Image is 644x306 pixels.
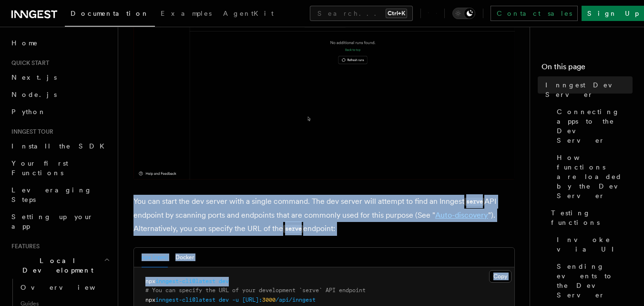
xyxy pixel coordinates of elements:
[232,296,239,303] span: -u
[464,198,484,206] code: serve
[161,10,212,17] span: Examples
[310,6,413,21] button: Search...Ctrl+K
[71,10,149,17] span: Documentation
[8,208,112,235] a: Setting up your app
[8,243,40,250] span: Features
[8,69,112,86] a: Next.js
[557,153,633,200] span: How functions are loaded by the Dev Server
[547,204,633,231] a: Testing functions
[11,142,110,150] span: Install the SDK
[262,296,276,303] span: 3000
[386,9,407,18] kbd: Ctrl+K
[542,76,633,103] a: Inngest Dev Server
[20,284,119,291] span: Overview
[8,34,112,52] a: Home
[8,137,112,155] a: Install the SDK
[553,231,633,258] a: Invoke via UI
[155,3,217,26] a: Examples
[553,149,633,204] a: How functions are loaded by the Dev Server
[145,296,155,303] span: npx
[8,103,112,120] a: Python
[8,155,112,181] a: Your first Functions
[8,86,112,103] a: Node.js
[11,38,38,48] span: Home
[155,296,215,303] span: inngest-cli@latest
[133,195,515,236] p: You can start the dev server with a single command. The dev server will attempt to find an Innges...
[219,278,229,285] span: dev
[11,213,93,230] span: Setting up your app
[553,103,633,149] a: Connecting apps to the Dev Server
[142,248,168,267] button: npx (npm)
[17,279,112,296] a: Overview
[557,262,633,300] span: Sending events to the Dev Server
[283,225,303,233] code: serve
[276,296,316,303] span: /api/inngest
[8,256,104,275] span: Local Development
[8,128,53,136] span: Inngest tour
[145,278,155,285] span: npx
[65,3,155,27] a: Documentation
[8,181,112,208] a: Leveraging Steps
[219,296,229,303] span: dev
[542,61,633,76] h4: On this page
[545,80,633,99] span: Inngest Dev Server
[452,8,475,19] button: Toggle dark mode
[11,159,68,177] span: Your first Functions
[217,3,279,26] a: AgentKit
[8,59,49,67] span: Quick start
[175,248,194,267] button: Docker
[557,107,633,145] span: Connecting apps to the Dev Server
[11,108,46,116] span: Python
[557,235,633,254] span: Invoke via UI
[435,211,488,220] a: Auto-discovery
[553,258,633,304] a: Sending events to the Dev Server
[8,252,112,279] button: Local Development
[145,287,366,294] span: # You can specify the URL of your development `serve` API endpoint
[155,278,215,285] span: inngest-cli@latest
[11,74,57,81] span: Next.js
[223,10,274,17] span: AgentKit
[242,296,262,303] span: [URL]:
[11,186,92,203] span: Leveraging Steps
[491,6,578,21] a: Contact sales
[551,208,633,227] span: Testing functions
[489,270,511,283] button: Copy
[11,91,57,98] span: Node.js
